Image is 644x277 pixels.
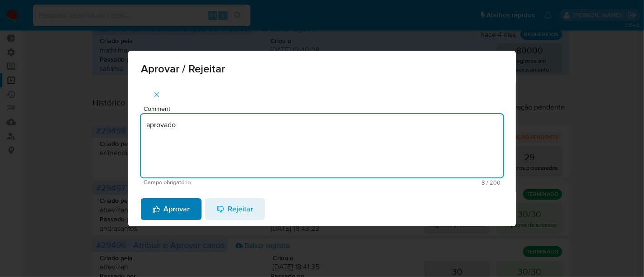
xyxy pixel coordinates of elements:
span: Aprovar / Rejeitar [141,63,503,74]
span: Aprovar [153,199,190,219]
span: Comment [144,105,506,112]
textarea: aprovado [141,114,503,177]
span: Máximo 200 caracteres [322,180,500,186]
span: Campo obrigatório [144,179,322,186]
button: Aprovar [141,198,202,220]
button: Rejeitar [205,198,265,220]
span: Rejeitar [217,199,253,219]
